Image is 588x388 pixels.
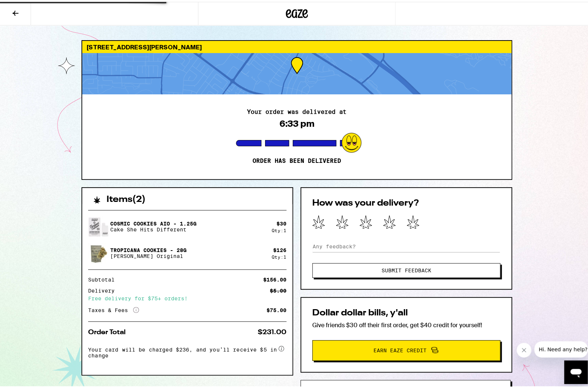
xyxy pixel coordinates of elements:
[88,342,277,357] span: Your card will be charged $236, and you’ll receive $5 in change
[88,305,139,312] div: Taxes & Fees
[312,319,500,327] p: Give friends $30 off their first order, get $40 credit for yourself!
[270,286,286,291] div: $5.00
[312,261,500,276] button: Submit Feedback
[373,346,427,351] span: Earn Eaze Credit
[88,286,120,291] div: Delivery
[516,341,531,356] iframe: Close message
[272,253,286,258] div: Qty: 1
[88,275,120,280] div: Subtotal
[312,239,500,250] input: Any feedback?
[88,241,109,262] img: Tropicana Cookies - 28g
[107,193,146,202] h2: Items ( 2 )
[312,307,500,316] h2: Dollar dollar bills, y'all
[110,251,187,257] p: [PERSON_NAME] Original
[88,294,286,299] div: Free delivery for $75+ orders!
[267,306,286,311] div: $75.00
[263,275,286,280] div: $156.00
[110,225,196,231] p: Cake She Hits Different
[564,359,588,382] iframe: Button to launch messaging window
[279,117,314,127] div: 6:33 pm
[88,327,131,334] div: Order Total
[82,39,511,51] div: [STREET_ADDRESS][PERSON_NAME]
[247,107,347,113] h2: Your order was delivered at
[312,338,500,359] button: Earn Eaze Credit
[276,219,286,225] div: $ 30
[258,327,286,334] div: $231.00
[253,155,341,163] p: Order has been delivered
[272,226,286,231] div: Qty: 1
[88,214,109,235] img: Cosmic Cookies AIO - 1.25g
[312,197,500,206] h2: How was your delivery?
[382,266,431,271] span: Submit Feedback
[534,339,588,356] iframe: Message from company
[110,245,187,251] p: Tropicana Cookies - 28g
[273,245,286,251] div: $ 126
[110,219,196,225] p: Cosmic Cookies AIO - 1.25g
